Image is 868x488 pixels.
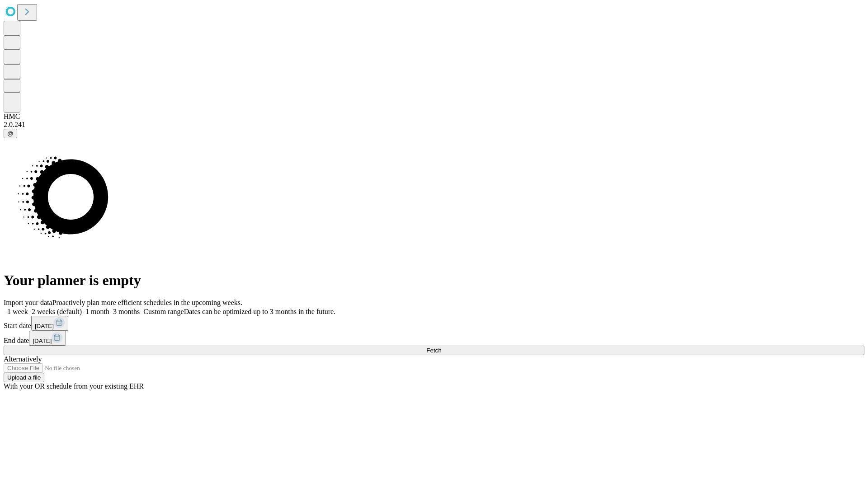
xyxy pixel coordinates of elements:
[32,308,82,315] span: 2 weeks (default)
[4,113,864,121] div: HMC
[4,373,44,382] button: Upload a file
[52,299,242,306] span: Proactively plan more efficient schedules in the upcoming weeks.
[7,308,28,315] span: 1 week
[7,130,14,137] span: @
[4,121,864,129] div: 2.0.241
[4,316,864,331] div: Start date
[113,308,140,315] span: 3 months
[31,316,68,331] button: [DATE]
[4,382,144,390] span: With your OR schedule from your existing EHR
[426,347,441,354] span: Fetch
[4,355,42,363] span: Alternatively
[4,272,864,289] h1: Your planner is empty
[33,338,52,344] span: [DATE]
[35,323,54,329] span: [DATE]
[4,129,17,138] button: @
[85,308,109,315] span: 1 month
[4,346,864,355] button: Fetch
[4,331,864,346] div: End date
[184,308,335,315] span: Dates can be optimized up to 3 months in the future.
[29,331,66,346] button: [DATE]
[4,299,52,306] span: Import your data
[143,308,184,315] span: Custom range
